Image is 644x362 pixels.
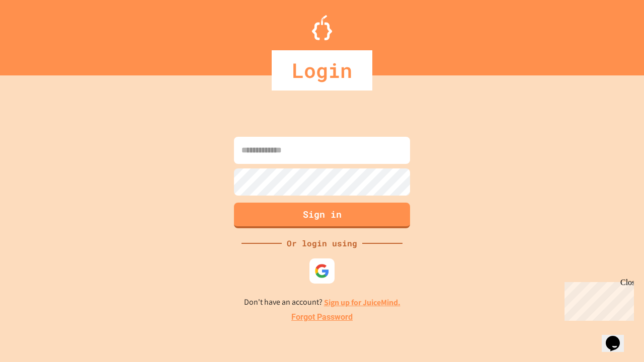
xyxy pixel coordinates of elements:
iframe: chat widget [560,278,634,321]
p: Don't have an account? [244,296,400,309]
img: google-icon.svg [314,263,330,279]
img: Logo.svg [312,15,332,40]
button: Sign in [234,203,410,228]
div: Or login using [282,237,362,249]
div: Chat with us now!Close [4,4,69,64]
iframe: chat widget [602,322,634,352]
a: Sign up for JuiceMind. [324,297,400,308]
a: Forgot Password [291,311,353,323]
div: Login [272,50,372,90]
